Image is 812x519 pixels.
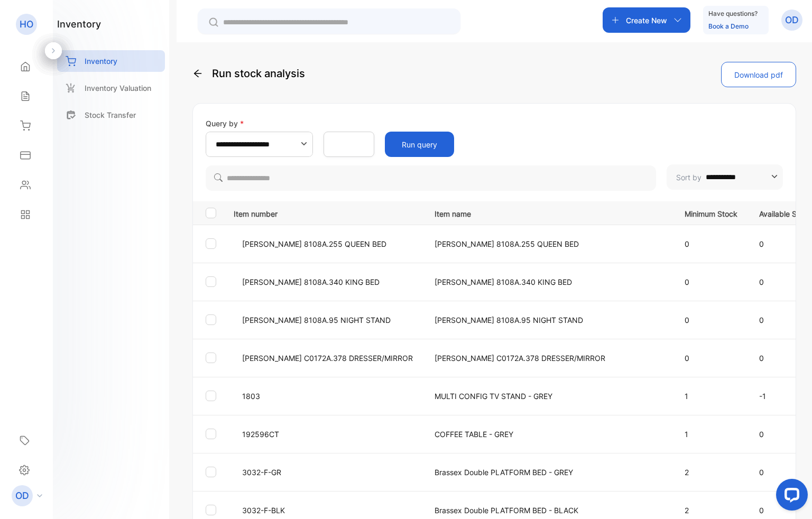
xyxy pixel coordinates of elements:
[435,505,663,516] p: Brassex Double PLATFORM BED - BLACK
[85,82,151,94] p: Inventory Valuation
[435,429,663,440] p: COFFEE TABLE - GREY
[759,391,812,402] p: -1
[385,132,454,157] button: Run query
[721,62,796,87] button: Download pdf
[57,17,101,31] h1: inventory
[685,353,737,364] p: 0
[759,429,812,440] p: 0
[435,353,663,364] p: [PERSON_NAME] C0172A.378 DRESSER/MIRROR
[85,109,136,121] p: Stock Transfer
[785,13,799,27] p: OD
[781,7,802,33] button: OD
[435,238,663,249] p: [PERSON_NAME] 8108A.255 QUEEN BED
[759,206,812,219] p: Available Stock
[57,104,165,126] a: Stock Transfer
[685,391,737,402] p: 1
[57,50,165,72] a: Inventory
[768,475,812,519] iframe: LiveChat chat widget
[234,206,421,219] p: Item number
[242,238,413,249] p: [PERSON_NAME] 8108A.255 QUEEN BED
[685,238,737,249] p: 0
[759,276,812,288] p: 0
[242,314,413,326] p: [PERSON_NAME] 8108A.95 NIGHT STAND
[759,314,812,326] p: 0
[759,353,812,364] p: 0
[708,22,749,30] a: Book a Demo
[676,172,702,183] p: Sort by
[242,467,413,478] p: 3032-F-GR
[435,314,663,326] p: [PERSON_NAME] 8108A.95 NIGHT STAND
[242,276,413,288] p: [PERSON_NAME] 8108A.340 KING BED
[242,353,413,364] p: [PERSON_NAME] C0172A.378 DRESSER/MIRROR
[685,314,737,326] p: 0
[603,7,690,33] button: Create New
[435,276,663,288] p: [PERSON_NAME] 8108A.340 KING BED
[685,276,737,288] p: 0
[667,164,783,190] button: Sort by
[685,429,737,440] p: 1
[685,505,737,516] p: 2
[435,391,663,402] p: MULTI CONFIG TV STAND - GREY
[708,8,758,19] p: Have questions?
[626,15,667,26] p: Create New
[759,467,812,478] p: 0
[85,55,117,67] p: Inventory
[759,505,812,516] p: 0
[15,489,29,503] p: OD
[192,62,305,85] p: Run stock analysis
[435,206,663,219] p: Item name
[685,206,737,219] p: Minimum Stock
[20,17,33,31] p: HO
[206,119,244,128] label: Query by
[685,467,737,478] p: 2
[242,391,413,402] p: 1803
[759,238,812,249] p: 0
[242,429,413,440] p: 192596CT
[435,467,663,478] p: Brassex Double PLATFORM BED - GREY
[57,77,165,99] a: Inventory Valuation
[242,505,413,516] p: 3032-F-BLK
